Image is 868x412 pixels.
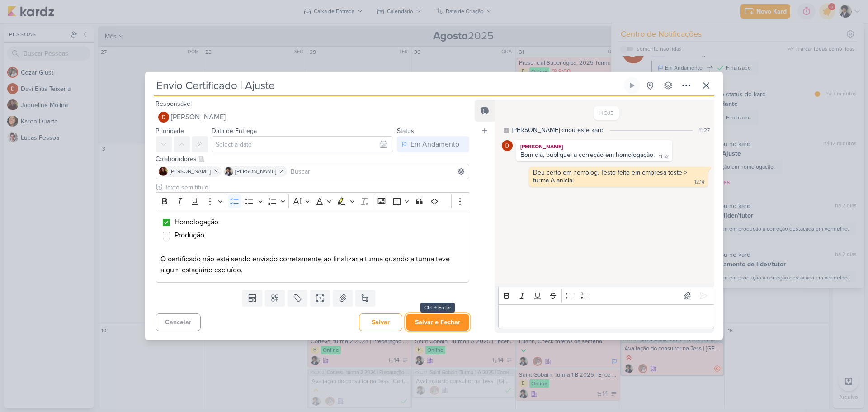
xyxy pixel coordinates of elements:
[235,167,276,175] span: [PERSON_NAME]
[498,304,714,329] div: Editor editing area: main
[156,210,469,283] div: Editor editing area: main
[171,112,226,123] span: [PERSON_NAME]
[406,314,469,331] button: Salvar e Fechar
[502,140,513,151] img: Davi Elias Teixeira
[163,183,469,192] input: Texto sem título
[156,192,469,210] div: Editor toolbar
[410,139,459,150] div: Em Andamento
[175,218,218,227] span: Homologação
[518,142,670,151] div: [PERSON_NAME]
[498,287,714,304] div: Editor toolbar
[397,136,469,152] button: Em Andamento
[156,154,469,164] div: Colaboradores
[520,151,655,159] div: Bom dia, publiquei a correção em homologação.
[156,100,192,108] label: Responsável
[156,127,184,135] label: Prioridade
[156,313,201,331] button: Cancelar
[212,136,393,152] input: Select a date
[175,231,204,240] span: Produção
[397,127,414,135] label: Status
[156,109,469,125] button: [PERSON_NAME]
[694,179,704,186] div: 12:14
[212,127,257,135] label: Data de Entrega
[420,303,455,313] div: Ctrl + Enter
[533,169,689,184] div: Deu certo em homolog. Teste feito em empresa teste > turma A anicial
[160,254,464,275] p: O certificado não está sendo enviado corretamente ao finalizar a turma quando a turma teve algum ...
[699,126,710,134] div: 11:27
[628,82,636,89] div: Ligar relógio
[159,167,168,176] img: Jaqueline Molina
[359,313,402,331] button: Salvar
[289,166,467,177] input: Buscar
[224,167,233,176] img: Pedro Luahn Simões
[170,167,211,175] span: [PERSON_NAME]
[154,77,622,94] input: Kard Sem Título
[512,125,604,135] div: [PERSON_NAME] criou este kard
[158,112,169,123] img: Davi Elias Teixeira
[659,153,669,161] div: 11:52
